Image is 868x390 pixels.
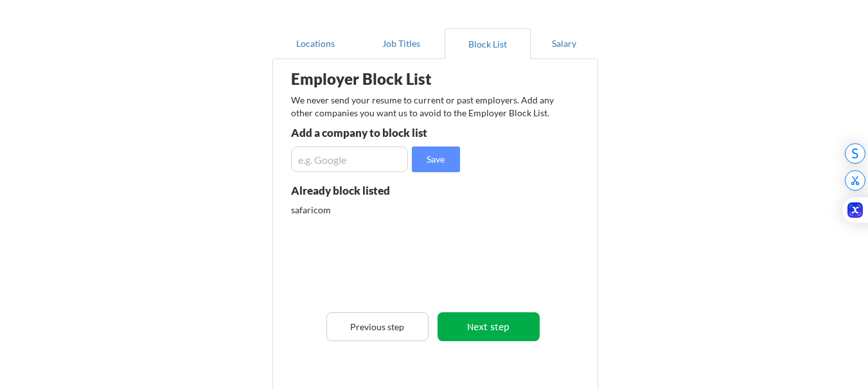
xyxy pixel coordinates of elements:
div: safaricom [291,204,427,217]
button: Salary [531,28,598,59]
button: Previous step [326,312,429,341]
button: Save [412,146,460,172]
button: Locations [272,28,359,59]
button: Job Titles [359,28,445,59]
div: Already block listed [291,185,434,196]
div: We never send your resume to current or past employers. Add any other companies you want us to av... [291,94,562,119]
div: Employer Block List [291,71,493,87]
input: e.g. Google [291,146,408,172]
button: Next step [438,312,540,341]
button: Block List [445,28,531,59]
div: Add a company to block list [291,127,479,138]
